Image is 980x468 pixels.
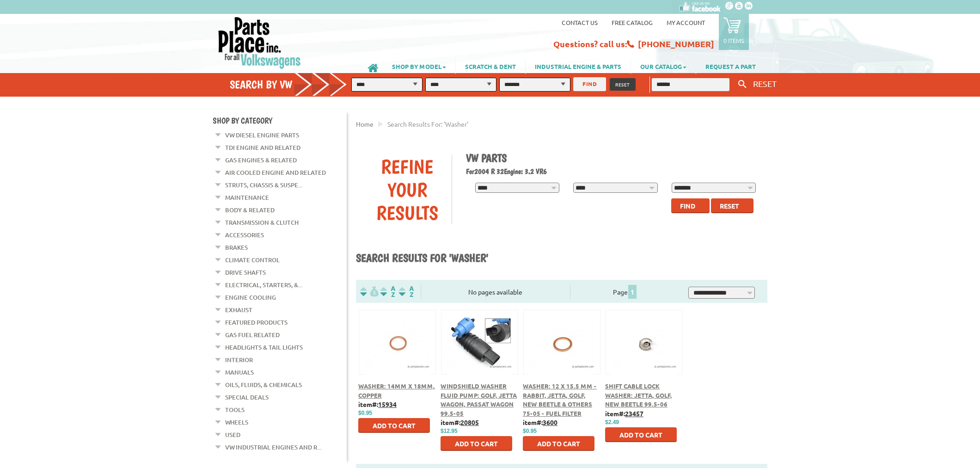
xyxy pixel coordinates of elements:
[225,416,248,428] a: Wheels
[225,154,297,166] a: Gas Engines & Related
[562,18,598,26] a: Contact us
[671,198,710,213] button: Find
[225,279,302,291] a: Electrical, Starters, &...
[625,409,643,418] u: 23457
[753,79,777,88] span: RESET
[225,266,266,278] a: Drive Shafts
[358,410,372,416] span: $0.95
[225,404,245,416] a: Tools
[225,291,276,303] a: Engine Cooling
[504,167,547,176] span: Engine: 3.2 VR6
[225,366,254,378] a: Manuals
[441,436,512,451] button: Add to Cart
[225,191,269,203] a: Maintenance
[360,286,379,297] img: filterpricelow.svg
[523,418,557,426] b: item#:
[230,78,356,91] h4: Search by VW
[612,18,653,26] a: Free Catalog
[356,251,767,266] h1: Search results for 'washer'
[523,382,597,417] a: Washer: 12 x 15.5 mm - Rabbit, Jetta, Golf, New Beetle & Others 75-05 - Fuel Filter
[225,241,248,253] a: Brakes
[456,58,525,74] a: SCRATCH & DENT
[217,16,302,69] img: Parts Place Inc!
[358,382,435,399] a: Washer: 14mm X 18mm, Copper
[543,418,557,426] u: 3600
[523,436,594,451] button: Add to Cart
[225,304,252,316] a: Exhaust
[225,354,253,366] a: Interior
[619,431,662,439] span: Add to Cart
[356,120,374,128] a: Home
[570,284,680,299] div: Page
[225,329,280,341] a: Gas Fuel Related
[225,204,275,216] a: Body & Related
[735,77,749,92] button: Keyword Search
[379,286,397,297] img: Sort by Headline
[628,285,637,299] span: 1
[723,37,744,44] p: 0 items
[466,151,761,165] h1: VW Parts
[225,254,280,266] a: Climate Control
[213,116,347,125] h4: Shop By Category
[696,58,765,74] a: REQUEST A PART
[363,155,452,224] div: Refine Your Results
[605,419,619,425] span: $2.49
[225,166,326,179] a: Air Cooled Engine and Related
[225,179,302,191] a: Struts, Chassis & Suspe...
[225,391,269,403] a: Special Deals
[358,400,397,408] b: item#:
[441,418,479,426] b: item#:
[711,198,753,213] button: Reset
[225,429,240,441] a: Used
[378,400,397,408] u: 15934
[631,58,696,74] a: OUR CATALOG
[225,229,264,241] a: Accessories
[749,77,780,90] button: RESET
[225,216,299,228] a: Transmission & Clutch
[387,120,468,128] span: Search results for: 'washer'
[397,286,416,297] img: Sort by Sales Rank
[605,382,672,408] a: Shift Cable Lock Washer: Jetta, Golf, New Beetle 99.5-06
[441,428,458,434] span: $12.95
[615,81,630,88] span: RESET
[225,379,302,391] a: Oils, Fluids, & Chemicals
[225,441,321,453] a: VW Industrial Engines and R...
[225,316,288,328] a: Featured Products
[373,421,416,430] span: Add to Cart
[358,418,430,433] button: Add to Cart
[225,341,303,353] a: Headlights & Tail Lights
[680,202,695,210] span: Find
[460,418,479,426] u: 20805
[667,18,705,26] a: My Account
[523,428,537,434] span: $0.95
[421,287,570,297] div: No pages available
[466,167,474,176] span: For
[605,409,643,418] b: item#:
[225,129,299,141] a: VW Diesel Engine Parts
[720,202,739,210] span: Reset
[719,14,749,50] a: 0 items
[383,58,455,74] a: SHOP BY MODEL
[225,142,300,154] a: TDI Engine and Related
[537,439,580,448] span: Add to Cart
[526,58,631,74] a: INDUSTRIAL ENGINE & PARTS
[610,78,636,91] button: RESET
[573,77,606,91] button: FIND
[441,382,517,417] a: Windshield Washer Fluid Pump: Golf, Jetta Wagon, Passat Wagon 99.5-05
[605,427,677,442] button: Add to Cart
[455,439,498,448] span: Add to Cart
[466,167,761,176] h2: 2004 R 32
